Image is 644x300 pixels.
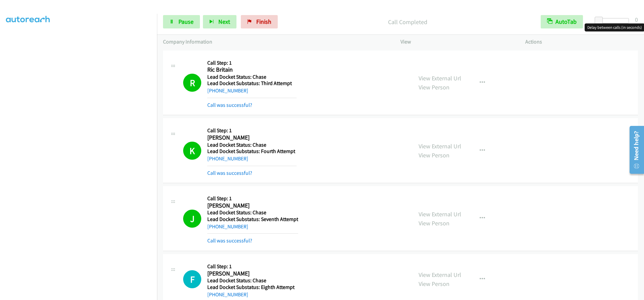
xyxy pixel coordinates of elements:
h5: Call Step: 1 [207,195,298,202]
button: Next [203,15,236,28]
a: [PHONE_NUMBER] [207,291,248,298]
span: Pause [178,18,194,25]
h2: [PERSON_NAME] [207,134,297,142]
h2: Ric Britain [207,66,297,74]
h5: Lead Docket Status: Chase [207,74,297,80]
a: Finish [241,15,278,28]
a: View Person [419,151,449,159]
div: 0 [635,15,638,24]
a: View External Url [419,271,461,279]
a: View External Url [419,74,461,82]
a: [PHONE_NUMBER] [207,223,248,230]
p: Actions [525,38,638,46]
a: Call was successful? [207,170,252,176]
div: The call is yet to be attempted [183,270,201,288]
p: Call Completed [287,17,529,26]
a: Pause [163,15,200,28]
span: Finish [256,18,271,25]
iframe: Resource Center [625,123,644,176]
h5: Call Step: 1 [207,60,297,66]
h5: Lead Docket Substatus: Third Attempt [207,80,297,87]
h2: [PERSON_NAME] [207,270,297,278]
span: Next [218,18,230,25]
a: [PHONE_NUMBER] [207,87,248,94]
h5: Lead Docket Substatus: Eighth Attempt [207,284,297,291]
h1: J [183,210,201,228]
a: View Person [419,280,449,288]
a: View Person [419,83,449,91]
button: AutoTab [541,15,583,28]
h5: Call Step: 1 [207,263,297,270]
a: Call was successful? [207,102,252,108]
h1: F [183,270,201,288]
h5: Call Step: 1 [207,127,297,134]
h1: K [183,142,201,160]
p: View [400,38,513,46]
a: View External Url [419,142,461,150]
a: View Person [419,219,449,227]
h5: Lead Docket Substatus: Fourth Attempt [207,148,297,155]
h5: Lead Docket Status: Chase [207,209,298,216]
h1: R [183,74,201,92]
h2: [PERSON_NAME] [207,202,297,210]
h5: Lead Docket Status: Chase [207,142,297,148]
a: [PHONE_NUMBER] [207,155,248,162]
h5: Lead Docket Substatus: Seventh Attempt [207,216,298,223]
a: View External Url [419,210,461,218]
a: Call was successful? [207,237,252,244]
p: Company Information [163,38,388,46]
h5: Lead Docket Status: Chase [207,277,297,284]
